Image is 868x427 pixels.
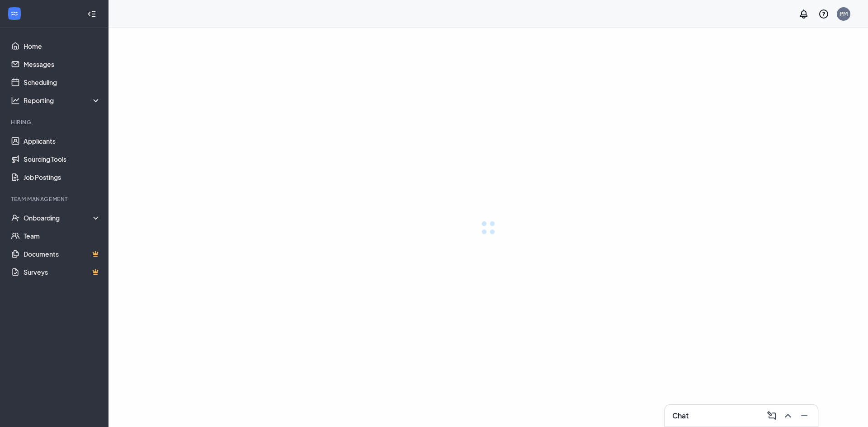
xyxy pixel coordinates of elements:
[672,411,689,421] h3: Chat
[840,10,848,18] div: PM
[766,410,777,421] svg: ComposeMessage
[24,213,101,222] div: Onboarding
[11,195,99,203] div: Team Management
[24,55,101,73] a: Messages
[798,9,809,19] svg: Notifications
[783,410,793,421] svg: ChevronUp
[818,9,829,19] svg: QuestionInfo
[24,150,101,168] a: Sourcing Tools
[780,408,794,423] button: ChevronUp
[799,410,810,421] svg: Minimize
[24,96,101,105] div: Reporting
[11,96,20,105] svg: Analysis
[10,9,19,18] svg: WorkstreamLogo
[24,132,101,150] a: Applicants
[24,73,101,91] a: Scheduling
[11,118,99,126] div: Hiring
[24,227,101,245] a: Team
[24,168,101,186] a: Job Postings
[24,245,101,263] a: DocumentsCrown
[24,37,101,55] a: Home
[87,9,96,19] svg: Collapse
[796,408,811,423] button: Minimize
[11,213,20,222] svg: UserCheck
[24,263,101,281] a: SurveysCrown
[764,408,778,423] button: ComposeMessage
